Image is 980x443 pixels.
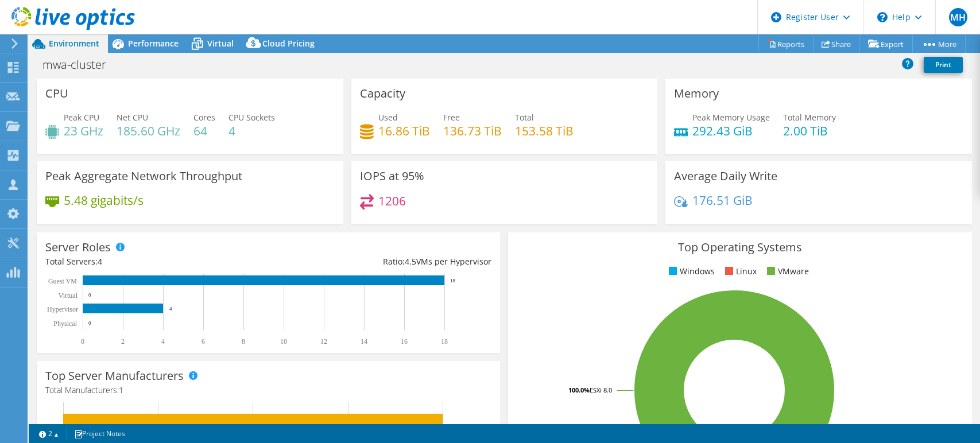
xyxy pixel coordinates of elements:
li: Linux [722,265,757,278]
h3: Server Roles [45,241,111,254]
text: 14 [361,337,367,345]
text: Hypervisor [47,305,78,313]
text: 4 [169,306,172,312]
svg: \n [877,12,888,22]
span: Virtual [207,38,234,49]
div: Ratio: VMs per Hypervisor [269,255,492,268]
text: Physical [53,320,77,328]
li: VMware [764,265,809,278]
text: 16 [401,337,408,345]
h4: 23 GHz [64,125,103,137]
h3: Memory [674,87,719,100]
text: Virtual [59,292,78,300]
span: Total [515,112,534,123]
span: 1 [119,384,123,395]
h3: Top Operating Systems [517,241,963,254]
div: Total Servers: [45,255,269,268]
h3: IOPS at 95% [360,170,424,182]
tspan: ESXi 8.0 [590,386,612,394]
span: CPU Sockets [228,112,275,123]
span: Performance [128,38,179,49]
text: 0 [88,320,91,326]
text: 0 [81,337,84,345]
a: More [912,35,966,53]
h4: 153.58 TiB [515,125,574,137]
h4: Total Manufacturers: [45,384,491,397]
span: Cloud Pricing [262,38,315,49]
h4: 292.43 GiB [692,125,770,137]
span: Total Memory [783,112,836,123]
h3: Capacity [360,87,405,100]
text: 0 [88,292,91,298]
h3: CPU [45,87,68,100]
span: Net CPU [117,112,148,123]
h4: 64 [193,125,215,137]
h4: 2.00 TiB [783,125,836,137]
a: Print [924,57,963,73]
span: MH [949,8,967,26]
a: Share [813,35,860,53]
text: 18 [450,278,456,283]
span: Used [378,112,398,123]
h3: Peak Aggregate Network Throughput [45,170,242,182]
h3: Top Server Manufacturers [45,370,184,382]
h4: 1206 [378,195,406,207]
h4: 176.51 GiB [692,194,753,207]
text: 10 [280,337,287,345]
span: Cores [193,112,215,123]
span: Peak CPU [64,112,99,123]
h1: mwa-cluster [37,59,124,71]
tspan: 100.0% [568,386,590,394]
text: 8 [242,337,245,345]
span: Peak Memory Usage [692,112,770,123]
h4: 5.48 gigabits/s [64,194,144,207]
text: 2 [121,337,125,345]
text: 18 [441,337,448,345]
span: 4.5 [405,256,416,267]
span: Environment [49,38,99,49]
h4: 4 [228,125,275,137]
text: Guest VM [48,277,77,285]
text: 12 [320,337,327,345]
li: Windows [666,265,715,278]
span: Free [443,112,460,123]
a: Project Notes [66,426,133,441]
span: 4 [98,256,102,267]
h4: 16.86 TiB [378,125,430,137]
a: 2 [31,426,67,441]
a: Export [859,35,913,53]
a: Reports [758,35,814,53]
text: 6 [202,337,205,345]
text: 4 [161,337,165,345]
h4: 185.60 GHz [117,125,180,137]
h4: 136.73 TiB [443,125,502,137]
h3: Average Daily Write [674,170,777,182]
